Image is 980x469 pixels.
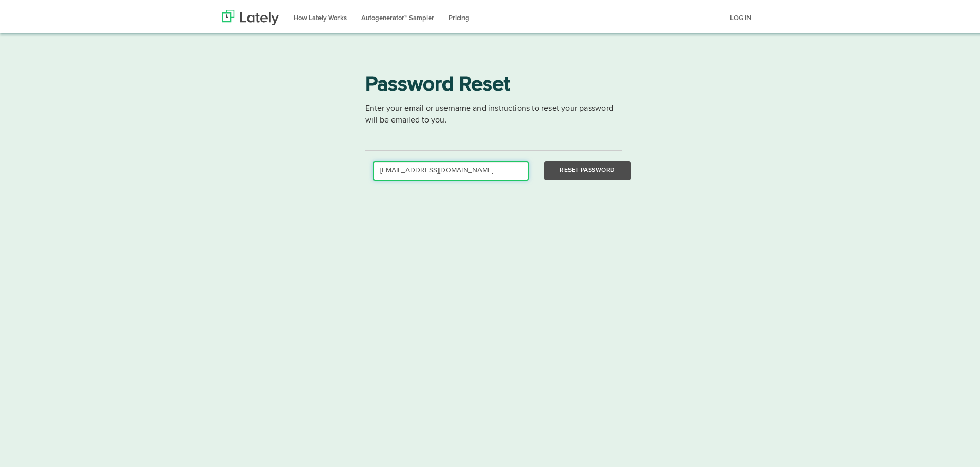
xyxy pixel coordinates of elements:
[365,73,622,96] h1: Password Reset
[222,8,279,23] img: Lately
[365,101,622,140] p: Enter your email or username and instructions to reset your password will be emailed to you.
[23,7,44,16] span: Help
[544,159,630,178] button: Reset Password
[373,159,529,179] input: Email or Username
